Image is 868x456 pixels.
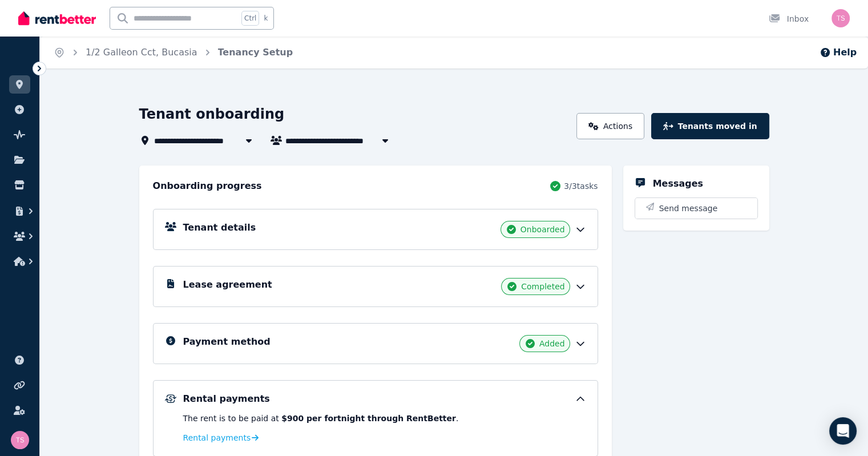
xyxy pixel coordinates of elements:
p: The rent is to be paid at . [183,413,586,424]
span: Send message [659,203,718,214]
button: Tenants moved in [651,113,769,139]
h5: Tenant details [183,221,256,235]
a: 1/2 Galleon Cct, Bucasia [86,47,197,58]
h5: Messages [653,177,703,191]
span: Rental payments [183,432,251,443]
img: RentBetter [18,10,96,27]
span: Added [539,338,565,349]
h5: Lease agreement [183,278,272,292]
span: 3 / 3 tasks [564,180,597,192]
span: Ctrl [241,11,259,26]
nav: Breadcrumb [40,37,306,68]
h1: Tenant onboarding [139,105,285,123]
span: Completed [521,281,564,292]
img: Rental Payments [165,394,176,403]
button: Send message [635,198,757,219]
span: Onboarded [520,224,565,235]
h5: Payment method [183,335,271,349]
h5: Rental payments [183,392,270,406]
span: Tenancy Setup [218,46,293,59]
a: Rental payments [183,432,259,443]
button: Help [819,46,857,59]
span: k [264,14,268,23]
div: Inbox [769,13,809,25]
h2: Onboarding progress [153,179,262,193]
div: Open Intercom Messenger [829,417,857,445]
img: Tanya Scifleet [11,431,29,449]
b: $900 per fortnight through RentBetter [281,414,456,423]
img: Tanya Scifleet [831,9,850,27]
a: Actions [576,113,644,139]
